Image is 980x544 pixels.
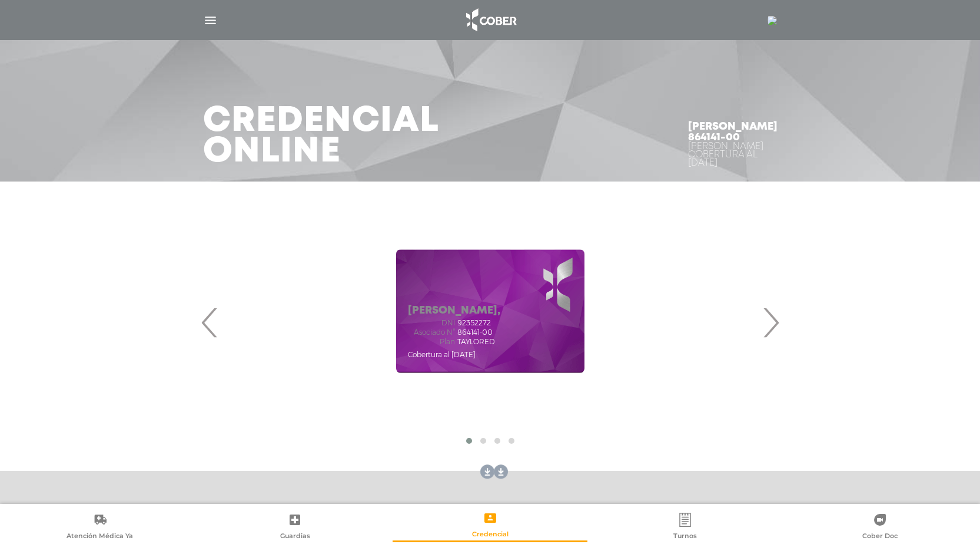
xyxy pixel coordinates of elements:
h5: [PERSON_NAME], [408,305,500,318]
span: Turnos [673,532,697,542]
a: Atención Médica Ya [2,512,197,542]
span: Guardias [280,532,310,542]
span: TAYLORED [457,338,495,346]
span: Credencial [472,530,509,540]
a: Turnos [587,512,782,542]
span: Plan [408,338,455,346]
h4: [PERSON_NAME] 864141-00 [688,121,778,143]
span: Next [759,291,782,354]
img: 30391 [768,16,777,25]
img: logo_cober_home-white.png [460,6,521,34]
span: 92352272 [457,319,491,327]
span: Cober Doc [862,532,898,542]
a: Cober Doc [783,512,978,542]
span: Cobertura al [DATE] [408,350,476,359]
span: Asociado N° [408,328,455,337]
span: DNI [408,319,455,327]
span: Previous [198,291,221,354]
img: Cober_menu-lines-white.svg [203,13,218,28]
a: Guardias [197,512,392,542]
span: Atención Médica Ya [67,532,133,542]
span: 864141-00 [457,328,493,337]
div: [PERSON_NAME] Cobertura al [DATE] [688,143,778,167]
h3: Credencial Online [203,106,439,167]
a: Credencial [393,510,587,540]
